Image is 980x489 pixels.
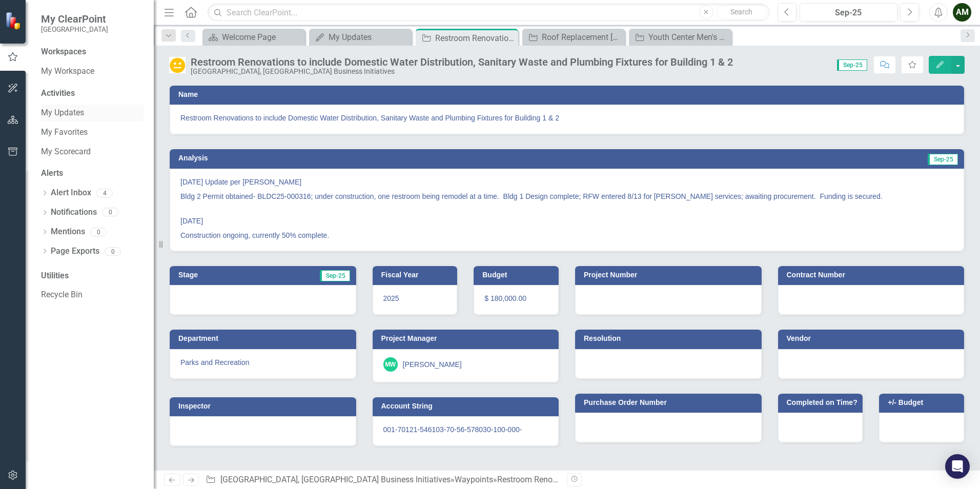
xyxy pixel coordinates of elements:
span: Parks and Recreation [180,358,250,366]
small: [GEOGRAPHIC_DATA] [41,25,108,33]
div: My Updates [329,31,409,44]
div: Workspaces [41,46,86,58]
h3: Fiscal Year [381,271,453,279]
a: Youth Center Men's Restroom Renovation [631,31,729,44]
div: Welcome Page [222,31,302,44]
p: Construction ongoing, currently 50% complete. [180,228,953,240]
div: Alerts [41,168,144,179]
a: Alert Inbox [51,187,91,199]
div: Restroom Renovations to include Domestic Water Distribution, Sanitary Waste and Plumbing Fixtures... [497,475,927,484]
div: 4 [96,189,113,197]
a: Page Exports [51,246,99,257]
div: MW [383,357,398,372]
h3: +/- Budget [888,399,959,406]
h3: Completed on Time? [787,399,858,406]
a: My Scorecard [41,146,144,158]
h3: Vendor [787,335,959,342]
h3: Name [178,91,959,98]
span: Sep-25 [928,154,958,165]
p: Bldg 2 Permit obtained- BLDC25-000316; under construction, one restroom being remodel at a time. ... [180,189,953,214]
a: Roof Replacement [GEOGRAPHIC_DATA] [525,31,622,44]
div: Open Intercom Messenger [945,454,970,479]
input: Search ClearPoint... [208,4,770,22]
div: [PERSON_NAME] [403,359,462,370]
h3: Department [178,335,351,342]
h3: Account String [381,402,554,410]
span: Sep-25 [837,59,867,71]
h3: Contract Number [787,271,959,279]
div: Utilities [41,270,144,282]
h3: Inspector [178,402,351,410]
a: Recycle Bin [41,289,144,301]
h3: Project Manager [381,335,554,342]
a: My Workspace [41,66,144,77]
div: 0 [90,228,107,236]
a: [GEOGRAPHIC_DATA], [GEOGRAPHIC_DATA] Business Initiatives [220,475,451,484]
div: 0 [102,208,118,217]
h3: Resolution [584,335,757,342]
div: » » [206,474,559,486]
a: Notifications [51,207,97,218]
img: In Progress [169,57,186,73]
h3: Purchase Order Number [584,399,757,406]
span: 001-70121-546103-70-56-578030-100-000- [383,425,522,434]
a: Welcome Page [205,31,302,44]
div: Activities [41,88,144,99]
span: Restroom Renovations to include Domestic Water Distribution, Sanitary Waste and Plumbing Fixtures... [180,113,953,123]
button: Sep-25 [800,3,897,22]
button: AM [953,3,971,22]
h3: Analysis [178,154,558,162]
div: 0 [105,247,121,256]
a: Waypoints [455,475,493,484]
span: Search [730,8,752,16]
div: Youth Center Men's Restroom Renovation [648,31,729,44]
h3: Stage [178,271,244,279]
h3: Budget [482,271,554,279]
p: [DATE] Update per [PERSON_NAME] [180,177,953,189]
button: Search [716,5,767,19]
a: My Updates [41,107,144,119]
span: My ClearPoint [41,13,108,25]
span: $ 180,000.00 [484,294,526,302]
a: My Favorites [41,127,144,138]
img: ClearPoint Strategy [5,11,24,30]
span: Sep-25 [320,270,350,281]
h3: Project Number [584,271,757,279]
div: Roof Replacement [GEOGRAPHIC_DATA] [542,31,622,44]
div: Restroom Renovations to include Domestic Water Distribution, Sanitary Waste and Plumbing Fixtures... [435,32,516,45]
div: [GEOGRAPHIC_DATA], [GEOGRAPHIC_DATA] Business Initiatives [191,68,733,75]
div: Sep-25 [803,7,894,19]
p: [DATE] [180,214,953,228]
a: Mentions [51,226,85,238]
div: Restroom Renovations to include Domestic Water Distribution, Sanitary Waste and Plumbing Fixtures... [191,56,733,68]
span: 2025 [383,294,399,302]
a: My Updates [312,31,409,44]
